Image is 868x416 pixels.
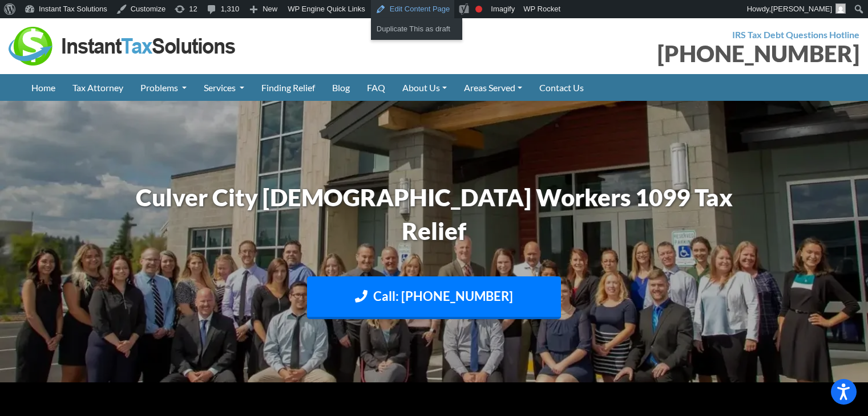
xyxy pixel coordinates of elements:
[475,6,482,13] div: Focus keyphrase not set
[195,74,253,101] a: Services
[64,74,132,101] a: Tax Attorney
[307,276,561,319] a: Call: [PHONE_NUMBER]
[732,29,859,40] strong: IRS Tax Debt Questions Hotline
[394,74,455,101] a: About Us
[23,74,64,101] a: Home
[118,181,751,248] h1: Culver City [DEMOGRAPHIC_DATA] Workers 1099 Tax Relief
[771,5,832,13] span: [PERSON_NAME]
[455,74,531,101] a: Areas Served
[531,74,592,101] a: Contact Us
[443,42,860,65] div: [PHONE_NUMBER]
[9,27,237,66] img: Instant Tax Solutions Logo
[358,74,394,101] a: FAQ
[324,74,358,101] a: Blog
[9,39,237,50] a: Instant Tax Solutions Logo
[132,74,195,101] a: Problems
[371,22,462,36] a: Duplicate This as draft
[253,74,324,101] a: Finding Relief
